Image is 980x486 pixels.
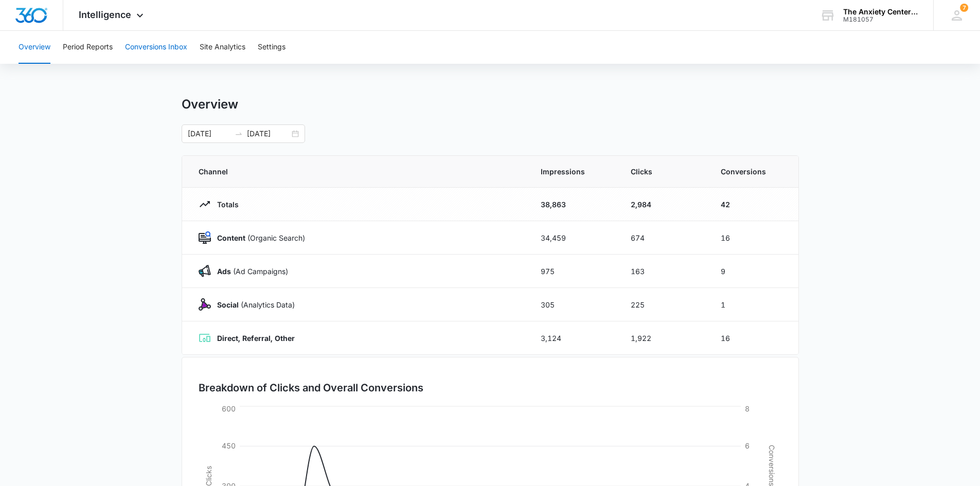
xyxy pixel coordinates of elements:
td: 163 [618,255,708,288]
div: account id [843,16,918,23]
td: 3,124 [528,321,618,355]
p: Totals [211,199,239,210]
button: Overview [19,31,50,64]
td: 38,863 [528,188,618,221]
strong: Social [217,300,239,309]
strong: Direct, Referral, Other [217,334,295,343]
h1: Overview [182,97,238,112]
td: 225 [618,288,708,321]
tspan: Clicks [204,466,212,486]
td: 975 [528,255,618,288]
button: Settings [258,31,286,64]
td: 34,459 [528,221,618,255]
button: Period Reports [63,31,113,64]
td: 674 [618,221,708,255]
input: End date [247,128,290,139]
td: 1 [708,288,798,321]
tspan: Conversions [768,445,776,486]
p: (Ad Campaigns) [211,266,288,277]
td: 9 [708,255,798,288]
td: 42 [708,188,798,221]
button: Site Analytics [200,31,245,64]
span: to [235,130,243,138]
td: 2,984 [618,188,708,221]
tspan: 8 [745,404,750,413]
td: 16 [708,221,798,255]
img: Content [199,231,211,244]
strong: Content [217,233,245,242]
span: Conversions [721,166,782,177]
span: 7 [960,4,968,12]
td: 16 [708,321,798,355]
p: (Analytics Data) [211,299,295,310]
img: Ads [199,265,211,277]
span: swap-right [235,130,243,138]
span: Impressions [541,166,606,177]
span: Channel [199,166,516,177]
div: notifications count [960,4,968,12]
div: account name [843,8,918,16]
td: 1,922 [618,321,708,355]
tspan: 600 [222,404,236,413]
p: (Organic Search) [211,232,305,243]
button: Conversions Inbox [125,31,187,64]
span: Intelligence [79,9,131,20]
strong: Ads [217,267,231,276]
tspan: 450 [222,441,236,450]
h3: Breakdown of Clicks and Overall Conversions [199,380,423,395]
img: Social [199,298,211,311]
span: Clicks [631,166,696,177]
input: Start date [188,128,230,139]
tspan: 6 [745,441,750,450]
td: 305 [528,288,618,321]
